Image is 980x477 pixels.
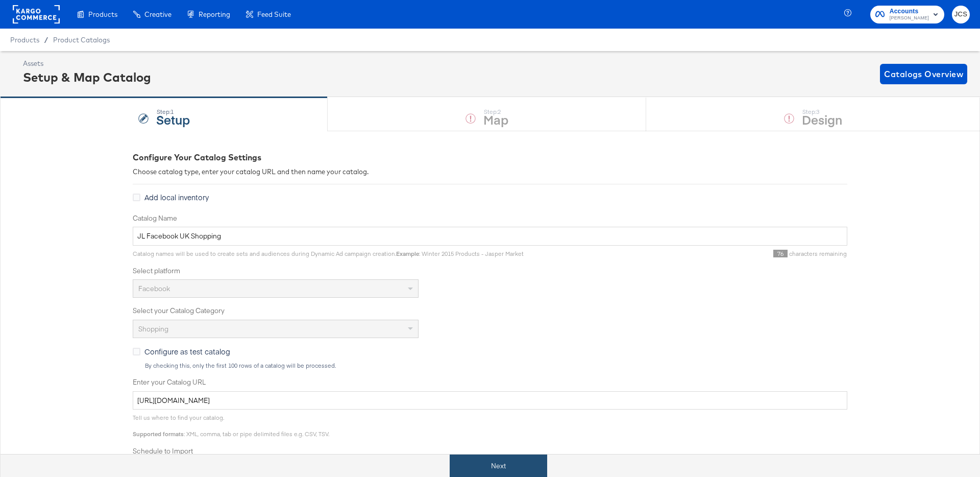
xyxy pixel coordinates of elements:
[23,59,151,68] div: Assets
[133,227,847,246] input: Name your catalog e.g. My Dynamic Product Catalog
[257,10,291,18] span: Feed Suite
[144,362,847,369] div: By checking this, only the first 100 rows of a catalog will be processed.
[144,346,230,356] span: Configure as test catalog
[199,10,230,18] span: Reporting
[88,10,117,18] span: Products
[396,250,419,257] strong: Example
[133,152,847,163] div: Configure Your Catalog Settings
[23,68,151,86] div: Setup & Map Catalog
[156,108,190,115] div: Step: 1
[133,391,847,410] input: Enter Catalog URL, e.g. http://www.example.com/products.xml
[956,9,966,20] span: JCS
[133,414,329,438] span: Tell us where to find your catalog. : XML, comma, tab or pipe delimited files e.g. CSV, TSV.
[39,36,53,44] span: /
[870,6,944,23] button: Accounts[PERSON_NAME]
[133,266,847,276] label: Select platform
[53,36,110,44] a: Product Catalogs
[952,6,970,23] button: JCS
[10,36,39,44] span: Products
[773,250,788,257] span: 76
[133,377,847,387] label: Enter your Catalog URL
[133,250,524,257] span: Catalog names will be used to create sets and audiences during Dynamic Ad campaign creation. : Wi...
[884,67,963,81] span: Catalogs Overview
[144,192,209,202] span: Add local inventory
[133,306,847,316] label: Select your Catalog Category
[133,213,847,223] label: Catalog Name
[133,167,847,177] div: Choose catalog type, enter your catalog URL and then name your catalog.
[880,64,967,84] button: Catalogs Overview
[890,14,929,22] span: [PERSON_NAME]
[144,10,171,18] span: Creative
[138,324,168,333] span: Shopping
[138,284,170,293] span: Facebook
[524,250,847,258] div: characters remaining
[156,111,190,128] strong: Setup
[133,430,184,438] strong: Supported formats
[890,6,929,17] span: Accounts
